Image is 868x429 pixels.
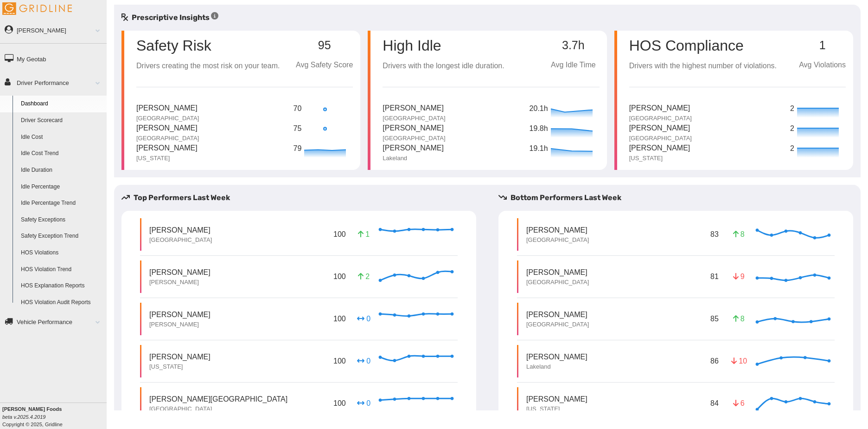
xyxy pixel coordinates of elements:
p: Avg Safety Score [296,59,353,71]
p: Lakeland [383,154,444,162]
h5: Prescriptive Insights [121,12,218,23]
p: 81 [708,269,721,284]
p: [PERSON_NAME] [526,394,587,404]
a: Dashboard [17,96,107,112]
p: 70 [294,103,302,115]
p: 2 [790,103,795,115]
p: [GEOGRAPHIC_DATA] [526,236,589,244]
p: Drivers creating the most risk on your team. [136,60,280,72]
p: [PERSON_NAME][GEOGRAPHIC_DATA] [149,394,287,404]
p: 100 [332,312,348,326]
p: 8 [731,313,746,324]
a: HOS Violation Audit Reports [17,294,107,311]
a: Idle Cost Trend [17,145,107,162]
i: beta v.2025.4.2019 [2,414,45,420]
p: 75 [294,123,302,135]
p: [PERSON_NAME] [383,143,444,154]
p: [PERSON_NAME] [136,123,199,134]
p: [GEOGRAPHIC_DATA] [629,134,692,143]
p: 0 [357,398,371,409]
p: [GEOGRAPHIC_DATA] [526,320,589,329]
p: [PERSON_NAME] [526,267,589,278]
p: [PERSON_NAME] [149,309,211,320]
p: [PERSON_NAME] [383,123,445,134]
p: 0 [357,356,371,366]
a: HOS Explanation Reports [17,278,107,294]
p: [PERSON_NAME] [526,225,589,235]
p: 0 [357,313,371,324]
p: [PERSON_NAME] [149,351,211,362]
p: [PERSON_NAME] [629,143,690,154]
p: [GEOGRAPHIC_DATA] [526,278,589,286]
p: High Idle [383,38,504,53]
p: 100 [332,269,348,284]
p: 2 [790,123,795,135]
p: Avg Idle Time [547,59,600,71]
a: Safety Exception Trend [17,228,107,245]
p: [GEOGRAPHIC_DATA] [383,114,445,123]
p: 95 [296,39,353,52]
p: 6 [731,398,746,409]
p: 1 [799,39,846,52]
a: HOS Violations [17,245,107,261]
a: Idle Duration [17,162,107,179]
b: [PERSON_NAME] Foods [2,406,62,412]
p: [PERSON_NAME] [149,320,211,329]
p: Drivers with the longest idle duration. [383,60,504,72]
p: 9 [731,271,746,282]
p: 79 [294,143,302,155]
a: Idle Percentage Trend [17,195,107,212]
p: [PERSON_NAME] [629,123,692,134]
p: 86 [708,354,721,368]
a: HOS Violation Trend [17,261,107,278]
p: 19.1h [530,143,549,155]
p: [GEOGRAPHIC_DATA] [149,405,287,413]
p: 2 [357,271,371,282]
p: [PERSON_NAME] [526,351,587,362]
p: [PERSON_NAME] [383,103,445,114]
h5: Bottom Performers Last Week [498,192,861,203]
p: Avg Violations [799,59,846,71]
p: 19.8h [530,123,549,135]
p: [US_STATE] [136,154,198,162]
p: 83 [708,227,721,241]
p: [GEOGRAPHIC_DATA] [629,114,692,123]
p: 84 [708,396,721,410]
p: [PERSON_NAME] [629,103,692,114]
p: 2 [790,143,795,155]
div: Copyright © 2025, Gridline [2,405,107,428]
p: Lakeland [526,363,587,371]
p: [PERSON_NAME] [149,267,211,278]
p: HOS Compliance [629,38,777,53]
p: [US_STATE] [149,363,211,371]
p: 100 [332,227,348,241]
p: [PERSON_NAME] [149,225,212,235]
p: [PERSON_NAME] [136,143,198,154]
p: 8 [731,229,746,240]
p: [GEOGRAPHIC_DATA] [136,134,199,143]
p: 3.7h [547,39,600,52]
a: Idle Percentage [17,179,107,195]
p: 1 [357,229,371,240]
p: [PERSON_NAME] [526,309,589,320]
p: 10 [731,356,746,366]
p: [US_STATE] [526,405,587,413]
p: [GEOGRAPHIC_DATA] [149,236,212,244]
p: Drivers with the highest number of violations. [629,60,777,72]
p: [US_STATE] [629,154,690,162]
p: [GEOGRAPHIC_DATA] [136,114,199,123]
p: 20.1h [530,103,549,115]
p: 100 [332,354,348,368]
a: Driver Scorecard [17,112,107,129]
img: Gridline [2,2,72,15]
p: 85 [708,312,721,326]
p: [PERSON_NAME] [149,278,211,286]
p: 100 [332,396,348,410]
h5: Top Performers Last Week [121,192,484,203]
p: Safety Risk [136,38,211,53]
a: Safety Exceptions [17,212,107,228]
p: [PERSON_NAME] [136,103,199,114]
a: Idle Cost [17,129,107,146]
p: [GEOGRAPHIC_DATA] [383,134,445,143]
